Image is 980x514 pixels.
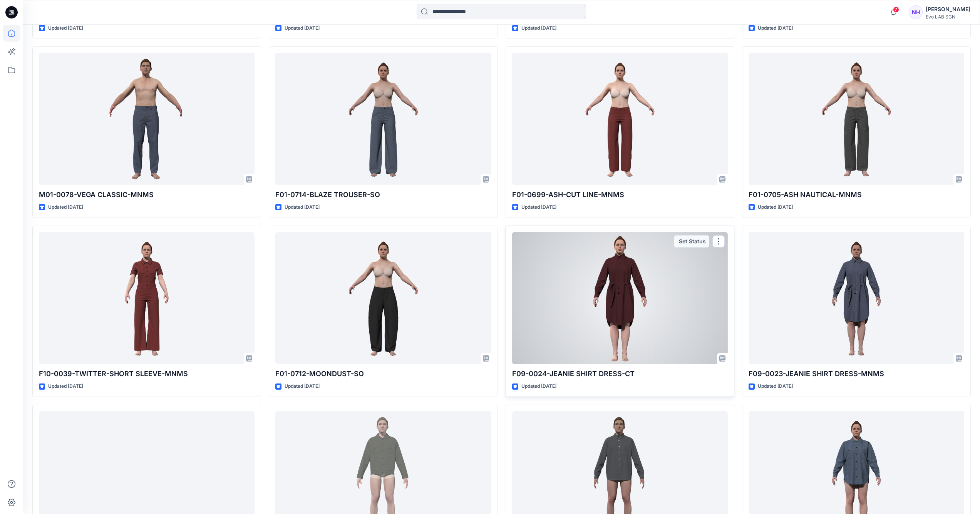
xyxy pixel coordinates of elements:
p: Updated [DATE] [521,382,556,390]
a: F10-0039-TWITTER-SHORT SLEEVE-MNMS [39,232,255,364]
p: F01-0714-BLAZE TROUSER-SO [275,189,491,200]
p: F09-0023-JEANIE SHIRT DRESS-MNMS [749,368,964,379]
p: Updated [DATE] [48,24,83,32]
a: F01-0705-ASH NAUTICAL-MNMS [749,53,964,185]
p: Updated [DATE] [48,382,83,390]
a: F01-0712-MOONDUST-SO [275,232,491,364]
a: M01-0078-VEGA CLASSIC-MNMS [39,53,255,185]
span: 7 [893,7,899,13]
p: Updated [DATE] [758,382,793,390]
p: F01-0699-ASH-CUT LINE-MNMS [512,189,728,200]
p: Updated [DATE] [758,24,793,32]
p: Updated [DATE] [521,203,556,211]
div: NH [909,5,923,19]
a: F09-0023-JEANIE SHIRT DRESS-MNMS [749,232,964,364]
p: Updated [DATE] [48,203,83,211]
p: F09-0024-JEANIE SHIRT DRESS-CT [512,368,728,379]
p: F01-0705-ASH NAUTICAL-MNMS [749,189,964,200]
p: Updated [DATE] [285,382,320,390]
p: Updated [DATE] [521,24,556,32]
p: M01-0078-VEGA CLASSIC-MNMS [39,189,255,200]
a: F01-0714-BLAZE TROUSER-SO [275,53,491,185]
p: F10-0039-TWITTER-SHORT SLEEVE-MNMS [39,368,255,379]
p: Updated [DATE] [285,203,320,211]
p: F01-0712-MOONDUST-SO [275,368,491,379]
a: F01-0699-ASH-CUT LINE-MNMS [512,53,728,185]
div: [PERSON_NAME] [926,5,970,14]
div: Evo LAB SGN [926,14,970,20]
p: Updated [DATE] [758,203,793,211]
p: Updated [DATE] [285,24,320,32]
a: F09-0024-JEANIE SHIRT DRESS-CT [512,232,728,364]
